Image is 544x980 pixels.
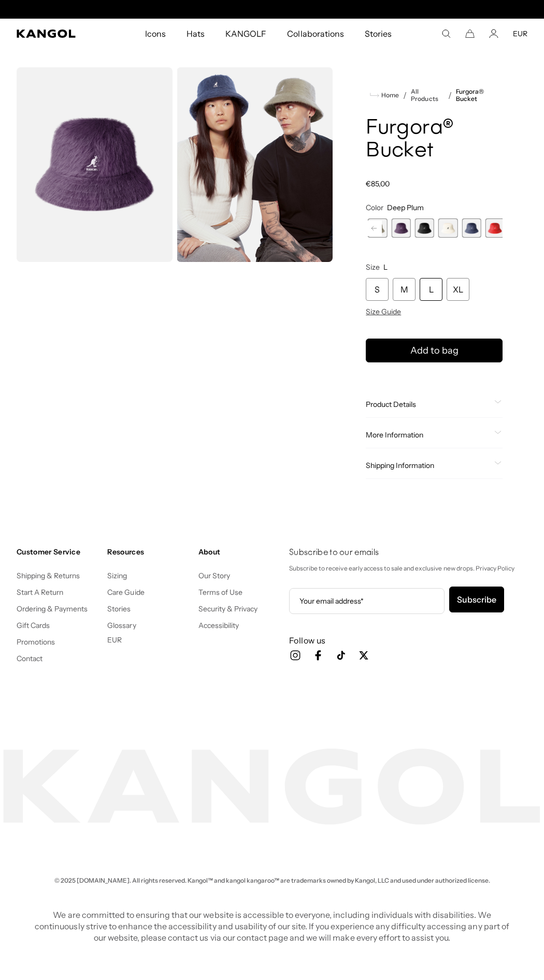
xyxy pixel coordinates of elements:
span: Color [366,203,383,212]
div: M [393,278,416,301]
a: Stories [354,19,402,49]
h1: Furgora® Bucket [366,117,503,163]
span: Size Guide [366,307,401,316]
label: Deep Plum [391,218,410,238]
summary: Search here [441,29,451,38]
a: Sizing [107,571,127,580]
slideshow-component: Announcement bar [165,5,379,13]
h4: Subscribe to our emails [289,547,527,559]
a: Shipping & Returns [17,571,80,580]
label: Warm Grey [368,218,387,238]
label: Ivory [438,218,457,238]
a: All Products [411,88,444,103]
button: Subscribe [449,587,504,612]
button: Add to bag [366,339,503,362]
product-gallery: Gallery Viewer [17,67,333,262]
a: Glossary [107,621,136,630]
div: 10 of 10 [485,218,504,238]
div: 9 of 10 [462,218,481,238]
span: Add to bag [410,344,459,358]
li: / [399,89,407,101]
a: Account [489,29,498,38]
span: Product Details [366,400,490,409]
p: Subscribe to receive early access to sale and exclusive new drops. Privacy Policy [289,563,527,574]
a: Terms of Use [198,588,242,597]
a: Contact [17,654,42,663]
span: Size [366,262,380,272]
a: Security & Privacy [198,604,258,613]
nav: breadcrumbs [366,88,503,103]
button: EUR [513,29,527,38]
a: Collaborations [277,19,354,49]
label: Black [415,218,434,238]
a: Accessibility [198,621,239,630]
a: Care Guide [107,588,144,597]
a: Home [370,91,399,100]
div: S [366,278,389,301]
p: We are committed to ensuring that our website is accessible to everyone, including individuals wi... [32,909,512,943]
label: Navy [462,218,481,238]
span: Collaborations [287,19,343,49]
button: EUR [107,635,122,645]
h3: Follow us [289,635,527,646]
span: Stories [365,19,392,49]
span: KANGOLF [225,19,266,49]
a: Ordering & Payments [17,604,88,613]
a: Hats [176,19,215,49]
a: KANGOLF [215,19,277,49]
a: Kangol [17,30,95,38]
h4: Resources [107,547,190,557]
a: Promotions [17,637,55,647]
button: Cart [465,29,475,38]
a: Icons [135,19,176,49]
span: Deep Plum [387,203,424,212]
div: 5 of 10 [368,218,387,238]
div: 1 of 2 [165,5,379,13]
label: Scarlet [485,218,504,238]
span: €85,00 [366,179,390,188]
div: 7 of 10 [415,218,434,238]
a: Gift Cards [17,621,50,630]
li: / [444,89,452,101]
h4: About [198,547,281,557]
a: Our Story [198,571,230,580]
div: XL [447,278,469,301]
div: 8 of 10 [438,218,457,238]
div: 6 of 10 [391,218,410,238]
span: Icons [145,19,166,49]
span: Shipping Information [366,461,490,470]
a: Start A Return [17,588,63,597]
span: More Information [366,430,490,440]
span: L [383,262,388,272]
div: L [420,278,442,301]
a: Stories [107,604,131,613]
div: Announcement [165,5,379,13]
h4: Customer Service [17,547,99,557]
img: color-deep-plum [17,67,173,262]
span: Hats [187,19,205,49]
a: Furgora® Bucket [456,88,503,103]
span: Home [379,92,399,99]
